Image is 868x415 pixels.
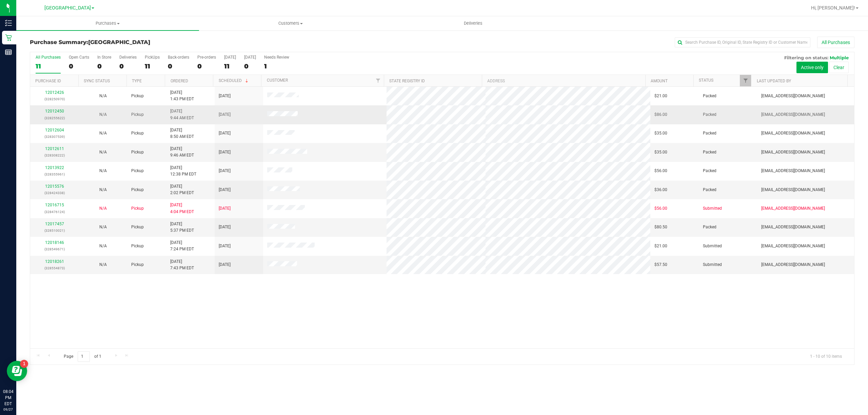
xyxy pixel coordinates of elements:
[99,224,107,230] button: N/A
[99,149,107,155] button: N/A
[44,5,91,11] span: [GEOGRAPHIC_DATA]
[703,187,716,193] span: Packed
[244,62,256,70] div: 0
[761,262,825,268] span: [EMAIL_ADDRESS][DOMAIN_NAME]
[219,168,231,174] span: [DATE]
[99,93,107,99] button: N/A
[170,240,194,252] span: [DATE] 7:24 PM EDT
[654,187,667,193] span: $36.00
[219,149,231,155] span: [DATE]
[45,222,64,226] a: 12017457
[132,79,142,83] a: Type
[455,20,492,26] span: Deliveries
[34,190,75,196] p: (328424338)
[703,224,716,230] span: Packed
[78,351,90,362] input: 1
[45,146,64,151] a: 12012611
[58,351,107,362] span: Page of 1
[654,262,667,268] span: $57.50
[703,168,716,174] span: Packed
[699,78,713,83] a: Status
[131,205,144,212] span: Pickup
[131,111,144,118] span: Pickup
[830,55,849,60] span: Multiple
[197,62,216,70] div: 0
[84,79,110,83] a: Sync Status
[170,146,194,159] span: [DATE] 9:46 AM EDT
[34,133,75,140] p: (328307539)
[170,165,196,178] span: [DATE] 12:38 PM EDT
[740,75,751,86] a: Filter
[703,111,716,118] span: Packed
[654,130,667,137] span: $35.00
[757,79,791,83] a: Last Updated By
[796,62,828,73] button: Active only
[224,62,236,70] div: 11
[219,187,231,193] span: [DATE]
[99,168,107,174] button: N/A
[119,62,137,70] div: 0
[97,55,111,60] div: In Store
[197,55,216,60] div: Pre-orders
[219,78,250,83] a: Scheduled
[171,79,188,83] a: Ordered
[99,225,107,229] span: Not Applicable
[805,351,847,361] span: 1 - 10 of 10 items
[131,187,144,193] span: Pickup
[34,209,75,215] p: (328476124)
[170,221,194,234] span: [DATE] 5:37 PM EDT
[651,79,668,83] a: Amount
[784,55,828,60] span: Filtering on status:
[16,16,199,30] a: Purchases
[264,62,289,70] div: 1
[99,244,107,248] span: Not Applicable
[761,224,825,230] span: [EMAIL_ADDRESS][DOMAIN_NAME]
[224,55,236,60] div: [DATE]
[761,168,825,174] span: [EMAIL_ADDRESS][DOMAIN_NAME]
[45,240,64,245] a: 12018146
[654,111,667,118] span: $86.00
[45,184,64,189] a: 12015576
[654,168,667,174] span: $56.00
[99,130,107,137] button: N/A
[34,227,75,234] p: (328510021)
[34,246,75,252] p: (328549671)
[761,111,825,118] span: [EMAIL_ADDRESS][DOMAIN_NAME]
[761,205,825,212] span: [EMAIL_ADDRESS][DOMAIN_NAME]
[703,262,722,268] span: Submitted
[244,55,256,60] div: [DATE]
[817,37,854,48] button: All Purchases
[3,407,13,412] p: 09/27
[131,224,144,230] span: Pickup
[264,55,289,60] div: Needs Review
[36,55,61,60] div: All Purchases
[69,55,89,60] div: Open Carts
[170,89,194,102] span: [DATE] 1:43 PM EDT
[99,94,107,98] span: Not Applicable
[761,149,825,155] span: [EMAIL_ADDRESS][DOMAIN_NAME]
[5,20,12,26] inline-svg: Inventory
[675,37,810,47] input: Search Purchase ID, Original ID, State Registry ID or Customer Name...
[131,168,144,174] span: Pickup
[45,259,64,264] a: 12018261
[3,389,13,407] p: 08:04 PM EDT
[654,224,667,230] span: $80.50
[170,108,194,121] span: [DATE] 9:44 AM EDT
[145,55,160,60] div: PickUps
[199,16,382,30] a: Customers
[199,20,381,26] span: Customers
[119,55,137,60] div: Deliveries
[99,205,107,212] button: N/A
[99,112,107,117] span: Not Applicable
[761,187,825,193] span: [EMAIL_ADDRESS][DOMAIN_NAME]
[45,109,64,113] a: 12012450
[829,62,849,73] button: Clear
[654,205,667,212] span: $56.00
[30,39,305,45] h3: Purchase Summary:
[373,75,384,86] a: Filter
[45,90,64,95] a: 12012426
[99,150,107,154] span: Not Applicable
[131,149,144,155] span: Pickup
[16,20,199,26] span: Purchases
[34,171,75,178] p: (328355961)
